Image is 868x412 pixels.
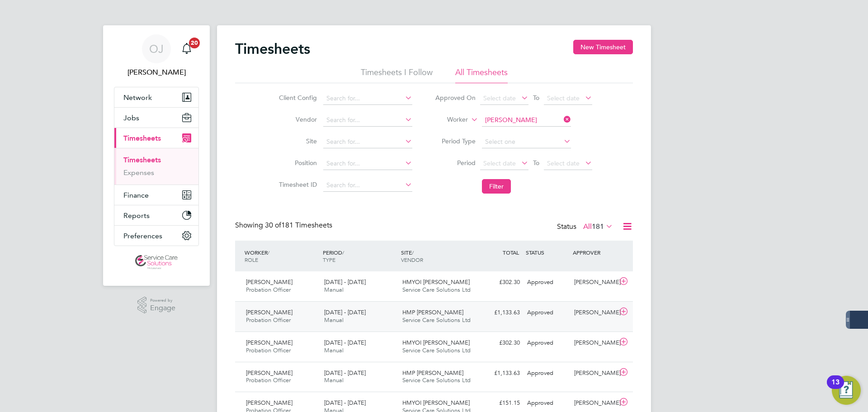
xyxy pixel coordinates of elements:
span: [PERSON_NAME] [246,399,292,407]
button: Filter [482,179,511,194]
span: To [530,92,542,104]
li: Timesheets I Follow [361,67,433,83]
div: Approved [524,366,571,381]
label: Timesheet ID [276,180,317,189]
div: [PERSON_NAME] [571,366,618,381]
div: Timesheets [114,148,198,185]
div: [PERSON_NAME] [571,336,618,350]
span: Service Care Solutions Ltd [402,376,471,384]
a: Timesheets [123,156,161,164]
a: Go to home page [114,255,199,270]
div: SITE [399,244,477,268]
input: Search for... [323,92,412,105]
span: Preferences [123,232,162,240]
span: / [412,249,414,256]
button: Reports [114,205,198,225]
span: Probation Officer [246,286,291,294]
span: Service Care Solutions Ltd [402,346,471,354]
span: ROLE [245,256,258,263]
span: 20 [189,38,200,48]
span: Engage [150,304,175,312]
div: APPROVER [571,244,618,260]
div: Approved [524,336,571,350]
div: STATUS [524,244,571,260]
span: VENDOR [401,256,423,263]
span: Probation Officer [246,346,291,354]
div: £1,133.63 [476,366,524,381]
span: To [530,157,542,169]
span: HMYOI [PERSON_NAME] [402,339,470,346]
span: [DATE] - [DATE] [324,339,366,346]
span: Service Care Solutions Ltd [402,286,471,294]
span: [PERSON_NAME] [246,339,292,346]
input: Search for... [323,136,412,148]
div: £302.30 [476,275,524,290]
button: Timesheets [114,128,198,148]
label: Approved On [435,94,476,102]
input: Select one [482,136,571,148]
span: [DATE] - [DATE] [324,399,366,407]
li: All Timesheets [455,67,508,83]
input: Search for... [323,179,412,192]
span: 30 of [265,221,281,230]
span: OJ [149,43,164,55]
span: Finance [123,191,149,199]
a: Powered byEngage [137,297,176,314]
span: 181 Timesheets [265,221,332,230]
button: Open Resource Center, 13 new notifications [832,376,861,405]
button: New Timesheet [573,40,633,54]
span: Select date [547,94,580,102]
label: Period [435,159,476,167]
span: Reports [123,211,150,220]
div: [PERSON_NAME] [571,396,618,411]
span: Select date [483,159,516,167]
span: HMYOI [PERSON_NAME] [402,399,470,407]
span: [DATE] - [DATE] [324,308,366,316]
span: Oliver Jefferson [114,67,199,78]
span: Select date [547,159,580,167]
span: Manual [324,316,344,324]
button: Finance [114,185,198,205]
button: Preferences [114,226,198,246]
span: Timesheets [123,134,161,142]
div: £1,133.63 [476,305,524,320]
span: Manual [324,376,344,384]
span: / [268,249,269,256]
div: WORKER [242,244,321,268]
span: [DATE] - [DATE] [324,278,366,286]
label: Worker [427,115,468,124]
div: 13 [831,382,840,394]
span: TOTAL [503,249,519,256]
a: 20 [178,34,196,63]
div: Approved [524,396,571,411]
nav: Main navigation [103,25,210,286]
label: Client Config [276,94,317,102]
span: [PERSON_NAME] [246,278,292,286]
label: Position [276,159,317,167]
span: Jobs [123,114,139,122]
span: Manual [324,346,344,354]
span: Network [123,93,152,102]
label: Vendor [276,115,317,123]
div: Approved [524,275,571,290]
span: [DATE] - [DATE] [324,369,366,377]
span: [PERSON_NAME] [246,308,292,316]
span: Manual [324,286,344,294]
span: [PERSON_NAME] [246,369,292,377]
span: HMP [PERSON_NAME] [402,308,463,316]
span: Probation Officer [246,316,291,324]
label: Site [276,137,317,145]
span: / [342,249,344,256]
input: Search for... [323,114,412,127]
a: OJ[PERSON_NAME] [114,34,199,78]
img: servicecare-logo-retina.png [135,255,178,270]
span: Service Care Solutions Ltd [402,316,471,324]
div: Showing [235,221,334,230]
div: [PERSON_NAME] [571,275,618,290]
input: Search for... [482,114,571,127]
span: HMP [PERSON_NAME] [402,369,463,377]
a: Expenses [123,168,154,177]
span: 181 [592,222,604,231]
span: Powered by [150,297,175,304]
span: HMYOI [PERSON_NAME] [402,278,470,286]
